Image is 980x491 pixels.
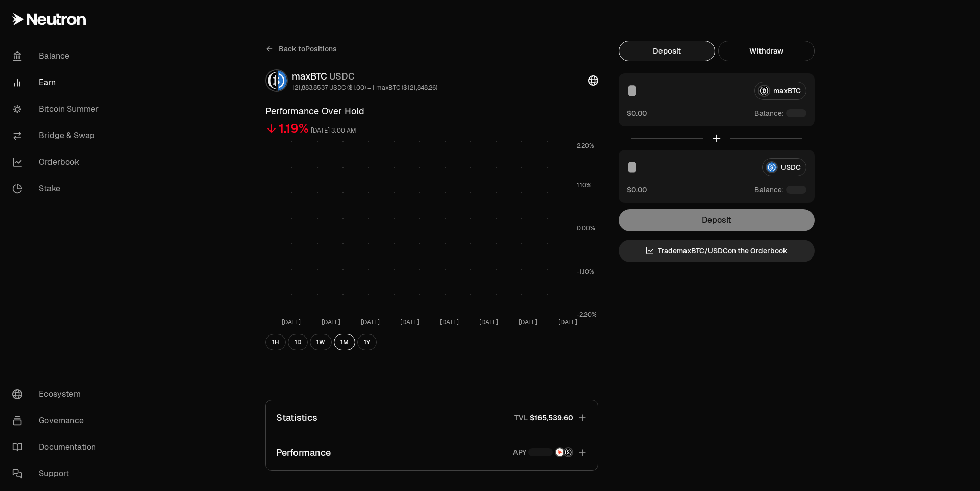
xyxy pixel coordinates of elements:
[513,447,526,459] p: APY
[279,44,337,54] span: Back to Positions
[4,149,110,175] a: Orderbook
[627,108,647,118] button: $0.00
[329,70,355,82] span: USDC
[334,334,355,350] button: 1M
[266,70,276,91] img: maxBTC Logo
[4,175,110,202] a: Stake
[754,185,784,195] span: Balance:
[4,69,110,96] a: Earn
[266,435,598,470] button: PerformanceAPYNTRNStructured Points
[577,224,595,232] tspan: 0.00%
[292,69,437,84] div: maxBTC
[265,41,337,57] a: Back toPositions
[4,122,110,149] a: Bridge & Swap
[530,412,573,423] span: $165,539.60
[718,41,815,61] button: Withdraw
[556,448,564,456] img: NTRN
[400,318,419,326] tspan: [DATE]
[577,311,597,319] tspan: -2.20%
[322,318,340,326] tspan: [DATE]
[754,108,784,118] span: Balance:
[361,318,380,326] tspan: [DATE]
[276,410,317,425] p: Statistics
[4,43,110,69] a: Balance
[292,84,437,92] div: 121,883.8537 USDC ($1.00) = 1 maxBTC ($121,848.26)
[265,104,598,118] h3: Performance Over Hold
[279,120,309,137] div: 1.19%
[288,334,308,350] button: 1D
[564,448,572,456] img: Structured Points
[357,334,377,350] button: 1Y
[311,125,356,137] div: [DATE] 3:00 AM
[577,142,594,150] tspan: 2.20%
[4,434,110,460] a: Documentation
[479,318,498,326] tspan: [DATE]
[278,70,287,91] img: USDC Logo
[627,185,647,195] button: $0.00
[310,334,332,350] button: 1W
[276,446,331,460] p: Performance
[619,240,815,262] a: TrademaxBTC/USDCon the Orderbook
[519,318,537,326] tspan: [DATE]
[619,41,715,61] button: Deposit
[558,318,577,326] tspan: [DATE]
[440,318,459,326] tspan: [DATE]
[265,334,286,350] button: 1H
[282,318,301,326] tspan: [DATE]
[514,412,528,423] p: TVL
[577,181,592,189] tspan: 1.10%
[4,460,110,487] a: Support
[266,400,598,435] button: StatisticsTVL$165,539.60
[4,407,110,434] a: Governance
[4,96,110,122] a: Bitcoin Summer
[577,268,594,276] tspan: -1.10%
[4,381,110,407] a: Ecosystem
[528,447,573,457] button: NTRNStructured Points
